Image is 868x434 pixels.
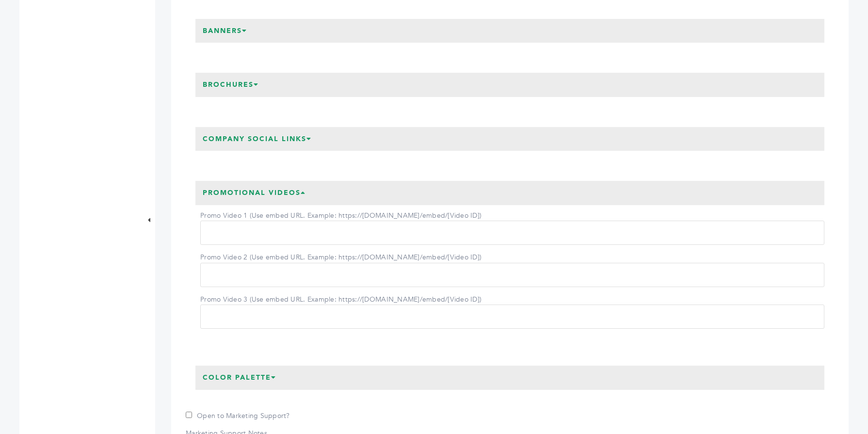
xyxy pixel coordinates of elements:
[195,366,284,390] h3: Color Palette
[195,127,319,151] h3: Company Social Links
[186,412,192,418] input: Open to Marketing Support?
[200,211,482,221] label: Promo Video 1 (Use embed URL. Example: https://[DOMAIN_NAME]/embed/[Video ID])
[195,19,255,43] h3: Banners
[186,411,290,421] label: Open to Marketing Support?
[200,253,482,262] label: Promo Video 2 (Use embed URL. Example: https://[DOMAIN_NAME]/embed/[Video ID])
[195,181,313,205] h3: Promotional Videos
[200,295,482,305] label: Promo Video 3 (Use embed URL. Example: https://[DOMAIN_NAME]/embed/[Video ID])
[195,73,266,97] h3: Brochures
